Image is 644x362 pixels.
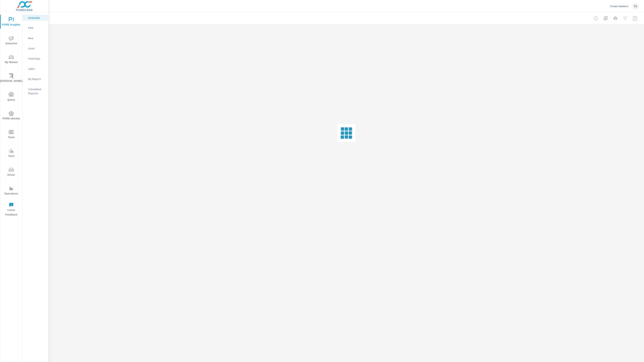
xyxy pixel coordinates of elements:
p: Scheduled Reports [28,87,45,95]
p: PIPA [28,26,45,30]
span: Operations [1,186,21,196]
span: Tools [1,130,21,140]
p: Sales [28,67,45,71]
div: nav menu [0,12,22,219]
div: Used [22,45,48,51]
div: TS [632,2,639,10]
span: PURE Identity [1,111,21,121]
span: Leave Feedback [1,202,21,217]
div: Sales [22,66,48,72]
div: PIPA [22,25,48,31]
p: New [28,36,45,40]
p: Crown Genesis [610,4,628,8]
span: My Market [1,55,21,65]
div: Overview [22,15,48,21]
p: Fixed Ops [28,57,45,61]
span: Advertise [1,36,21,46]
div: My Report [22,76,48,82]
p: Overview [28,16,45,20]
span: [PERSON_NAME] [1,73,21,83]
p: My Report [28,77,45,81]
span: Driver [1,167,21,177]
div: Scheduled Reports [22,86,48,96]
p: Used [28,46,45,50]
span: Query [1,92,21,102]
span: PURE Insights [1,17,21,27]
span: Tier2 [1,149,21,159]
div: New [22,35,48,41]
div: Fixed Ops [22,56,48,62]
